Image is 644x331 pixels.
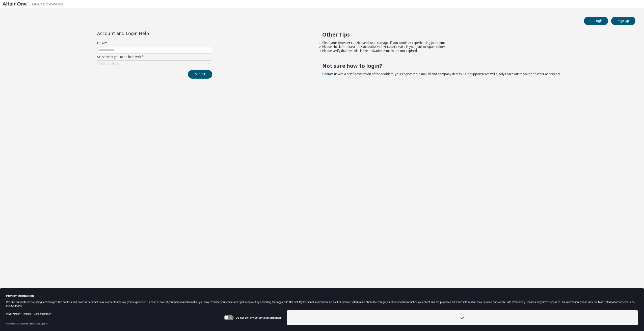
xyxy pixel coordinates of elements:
span: with a brief description of the problem, your registered e-mail id and company details. Our suppo... [322,72,561,76]
button: Sign Up [611,17,635,25]
button: Login [584,17,608,25]
label: Select what you need help with [97,55,212,59]
label: Email [97,41,212,45]
h2: Not sure how to login? [322,62,627,69]
div: Account and Login Help [97,31,189,35]
h2: Other Tips [322,31,627,38]
button: Submit [188,70,212,79]
div: Click to select [98,62,118,66]
a: Contact us [322,72,338,76]
div: Click to select [97,61,212,67]
img: Altair One [3,2,66,7]
li: Please check for [EMAIL_ADDRESS][DOMAIN_NAME] mails in your junk or spam folder. [322,45,627,49]
li: Please verify that the links in the activation e-mails are not expired. [322,49,627,53]
li: Clear your browser cookies and local storage, if you continue experiencing problems. [322,41,627,45]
